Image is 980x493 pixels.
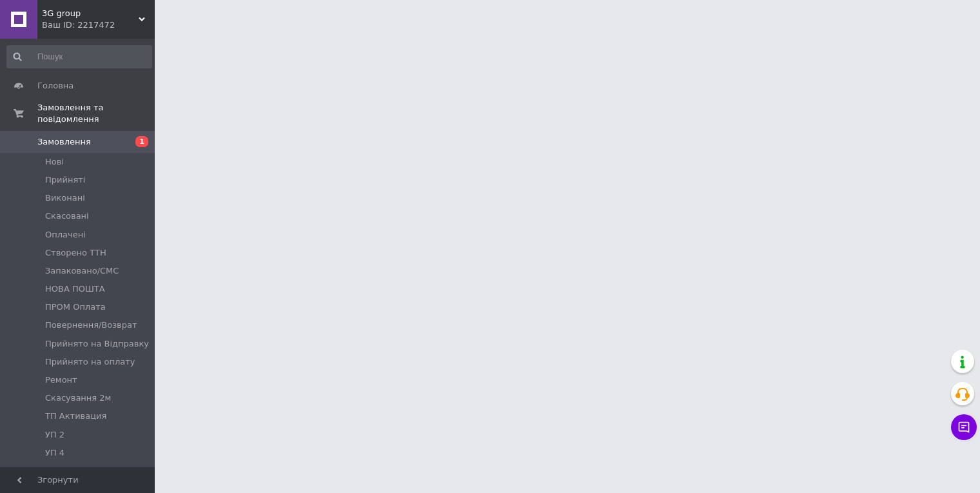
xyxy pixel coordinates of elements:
[37,136,91,148] span: Замовлення
[45,338,149,350] span: Прийнято на Відправку
[6,45,152,68] input: Пошук
[45,301,106,313] span: ПPОМ Оплата
[42,19,155,31] div: Ваш ID: 2217472
[37,102,155,125] span: Замовлення та повідомлення
[45,374,77,386] span: Ремонт
[45,192,85,204] span: Виконані
[135,136,148,147] span: 1
[45,265,119,277] span: Запаковано/СМС
[951,414,977,440] button: Чат з покупцем
[45,156,64,168] span: Нові
[45,392,111,404] span: Скасування 2м
[45,174,85,186] span: Прийняті
[45,356,135,368] span: Прийнято на оплату
[37,80,73,92] span: Головна
[45,429,64,441] span: УП 2
[45,447,64,459] span: УП 4
[45,229,86,241] span: Оплачені
[45,410,106,422] span: ТП Активация
[45,210,89,222] span: Скасовані
[42,8,139,19] span: 3G group
[45,319,137,331] span: Повернення/Возврат
[45,283,105,295] span: НOВА ПОШТА
[45,247,106,259] span: Cтворено ТТН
